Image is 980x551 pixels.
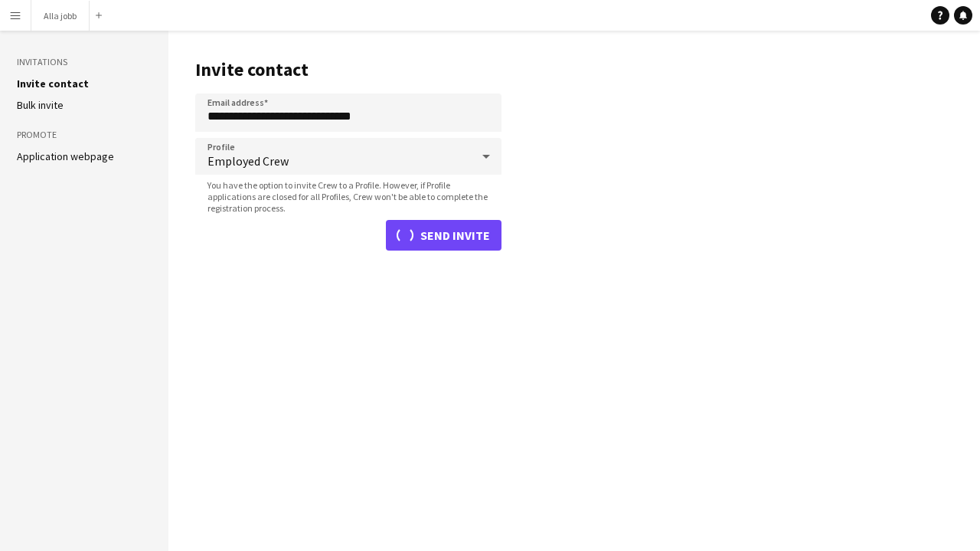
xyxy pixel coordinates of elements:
[17,77,89,90] a: Invite contact
[17,55,152,69] h3: Invitations
[31,1,90,31] button: Alla jobb
[207,153,471,169] span: Employed Crew
[17,98,64,112] a: Bulk invite
[195,58,501,81] h1: Invite contact
[17,128,152,142] h3: Promote
[386,220,501,251] button: Send invite
[195,179,501,214] span: You have the option to invite Crew to a Profile. However, if Profile applications are closed for ...
[17,149,114,163] a: Application webpage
